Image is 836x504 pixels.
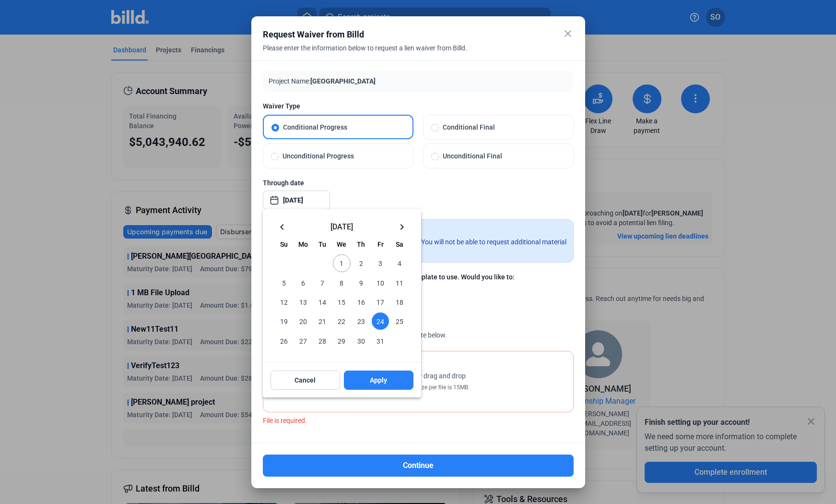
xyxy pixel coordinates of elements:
[313,292,332,312] button: October 14, 2025
[274,253,332,273] td: OCT
[333,293,350,311] span: 15
[294,375,316,385] span: Cancel
[372,274,389,291] span: 10
[274,331,294,350] button: October 26, 2025
[333,332,350,349] span: 29
[372,254,389,272] span: 3
[353,312,370,330] span: 23
[333,312,350,330] span: 22
[294,273,313,292] button: October 6, 2025
[352,312,371,331] button: October 23, 2025
[314,312,331,330] span: 21
[275,274,293,291] span: 5
[390,273,409,292] button: October 11, 2025
[371,331,390,350] button: October 31, 2025
[275,312,293,330] span: 19
[333,254,350,272] span: 1
[332,292,351,312] button: October 15, 2025
[294,312,313,331] button: October 20, 2025
[371,253,390,273] button: October 3, 2025
[332,331,351,350] button: October 29, 2025
[390,292,409,312] button: October 18, 2025
[353,254,370,272] span: 2
[271,371,340,390] button: Cancel
[371,273,390,292] button: October 10, 2025
[353,332,370,349] span: 30
[370,375,387,385] span: Apply
[352,331,371,350] button: October 30, 2025
[396,240,403,248] span: Sa
[372,312,389,330] span: 24
[357,240,365,248] span: Th
[332,273,351,292] button: October 8, 2025
[276,221,288,233] mat-icon: keyboard_arrow_left
[313,312,332,331] button: October 21, 2025
[280,240,288,248] span: Su
[391,254,408,272] span: 4
[294,331,313,350] button: October 27, 2025
[294,332,312,349] span: 27
[298,240,308,248] span: Mo
[390,253,409,273] button: October 4, 2025
[333,274,350,291] span: 8
[391,293,408,311] span: 18
[274,292,294,312] button: October 12, 2025
[314,293,331,311] span: 14
[372,332,389,349] span: 31
[344,371,413,390] button: Apply
[332,312,351,331] button: October 22, 2025
[318,240,326,248] span: Tu
[352,273,371,292] button: October 9, 2025
[294,312,312,330] span: 20
[313,273,332,292] button: October 7, 2025
[352,253,371,273] button: October 2, 2025
[353,293,370,311] span: 16
[377,240,384,248] span: Fr
[371,312,390,331] button: October 24, 2025
[372,293,389,311] span: 17
[337,240,346,248] span: We
[294,292,313,312] button: October 13, 2025
[390,312,409,331] button: October 25, 2025
[274,312,294,331] button: October 19, 2025
[353,274,370,291] span: 9
[275,293,293,311] span: 12
[352,292,371,312] button: October 16, 2025
[391,312,408,330] span: 25
[313,331,332,350] button: October 28, 2025
[314,332,331,349] span: 28
[314,274,331,291] span: 7
[274,273,294,292] button: October 5, 2025
[294,293,312,311] span: 13
[332,253,351,273] button: October 1, 2025
[292,222,392,230] span: [DATE]
[396,221,408,233] mat-icon: keyboard_arrow_right
[294,274,312,291] span: 6
[371,292,390,312] button: October 17, 2025
[391,274,408,291] span: 11
[275,332,293,349] span: 26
